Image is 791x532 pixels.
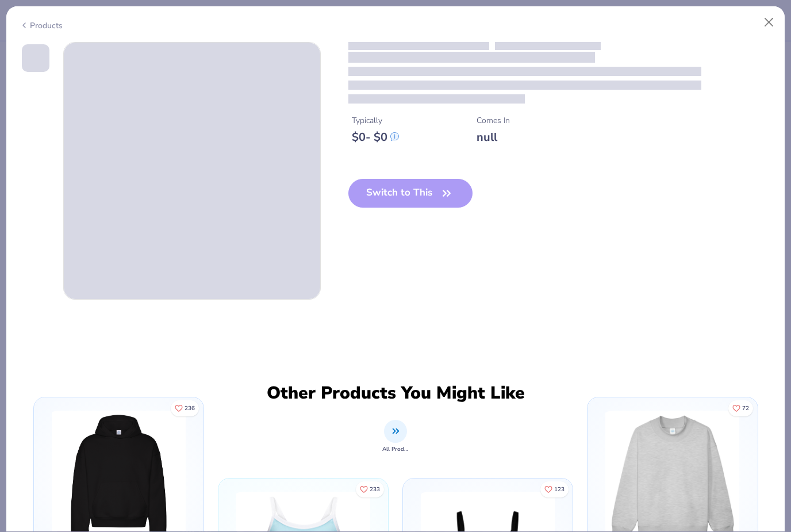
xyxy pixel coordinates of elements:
button: filter button [382,420,409,454]
div: filter for All Products [382,420,409,454]
div: Comes In [477,114,510,127]
span: 72 [742,405,749,411]
button: Like [356,481,384,497]
span: All Products [382,445,409,454]
img: All Products Image [389,424,402,438]
div: Products [20,20,63,32]
span: 233 [370,487,380,492]
div: null [477,130,510,144]
button: Like [540,481,569,497]
span: 236 [185,405,195,411]
div: Typically [352,114,399,127]
div: Other Products You Might Like [259,383,532,404]
button: Like [171,400,199,416]
div: $ 0 - $ 0 [352,130,399,144]
button: Like [728,400,753,416]
button: Close [758,12,780,33]
span: 123 [554,487,565,492]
